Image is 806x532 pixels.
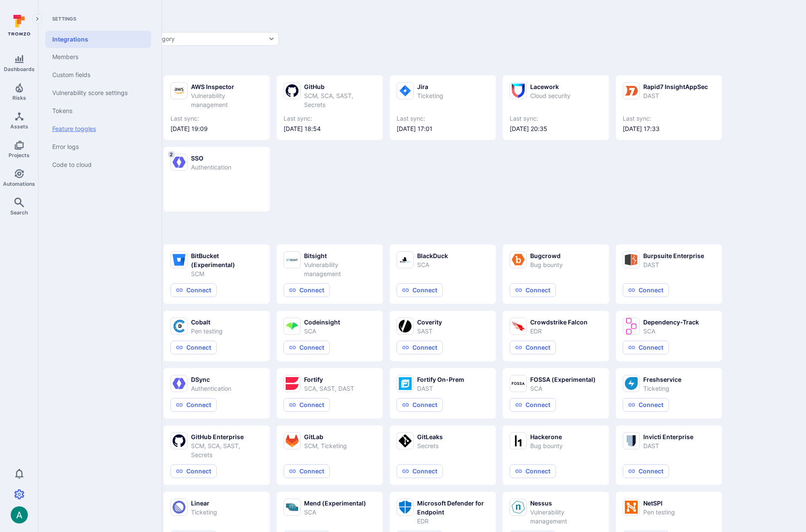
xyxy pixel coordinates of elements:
[397,114,489,123] span: Last sync:
[417,432,443,441] div: GitLeaks
[45,120,151,138] a: Feature toggles
[304,432,347,441] div: GitLab
[643,91,708,100] div: DAST
[530,508,602,526] div: Vulnerability management
[643,432,693,441] div: Invicti Enterprise
[397,341,443,354] button: Connect
[9,152,30,158] span: Projects
[304,82,376,91] div: GitHub
[417,441,443,450] div: Secrets
[530,499,602,508] div: Nessus
[191,441,263,459] div: SCM, SCA, SAST, Secrets
[170,464,217,478] button: Connect
[417,327,442,336] div: SAST
[530,91,570,100] div: Cloud security
[168,151,175,158] span: 2
[304,508,366,517] div: SCA
[12,95,26,101] span: Risks
[397,125,489,133] span: [DATE] 17:01
[530,260,563,269] div: Bug bounty
[510,464,556,478] button: Connect
[304,251,376,260] div: Bitsight
[284,341,330,354] button: Connect
[45,138,151,156] a: Error logs
[45,15,151,22] span: Settings
[397,283,443,297] button: Connect
[304,327,340,336] div: SCA
[191,384,231,393] div: Authentication
[45,48,151,66] a: Members
[510,114,602,123] span: Last sync:
[284,464,330,478] button: Connect
[530,375,596,384] div: FOSSA (Experimental)
[510,398,556,412] button: Connect
[10,123,28,130] span: Assets
[643,508,675,517] div: Pen testing
[623,341,669,354] button: Connect
[284,125,376,133] span: [DATE] 18:54
[45,84,151,102] a: Vulnerability score settings
[510,82,602,133] a: LaceworkCloud securityLast sync:[DATE] 20:35
[191,318,223,327] div: Cobalt
[417,375,464,384] div: Fortify On-Prem
[45,66,151,84] a: Custom fields
[191,154,231,163] div: SSO
[191,91,263,109] div: Vulnerability management
[417,91,443,100] div: Ticketing
[304,384,354,393] div: SCA, SAST, DAST
[191,375,231,384] div: DSync
[3,181,35,187] span: Automations
[623,125,715,133] span: [DATE] 17:33
[11,506,28,523] img: ACg8ocLSa5mPYBaXNx3eFu_EmspyJX0laNWN7cXOFirfQ7srZveEpg=s96-c
[417,318,442,327] div: Coverity
[45,31,151,48] a: Integrations
[417,384,464,393] div: DAST
[191,327,223,336] div: Pen testing
[45,156,151,174] a: Code to cloud
[530,384,596,393] div: SCA
[284,283,330,297] button: Connect
[623,464,669,478] button: Connect
[623,114,715,123] span: Last sync:
[34,15,40,23] i: Expand navigation menu
[170,154,263,205] a: 2SSOAuthentication
[623,283,669,297] button: Connect
[304,91,376,109] div: SCM, SCA, SAST, Secrets
[643,260,704,269] div: DAST
[417,260,448,269] div: SCA
[191,508,217,517] div: Ticketing
[10,209,28,216] span: Search
[510,341,556,354] button: Connect
[170,283,217,297] button: Connect
[417,82,443,91] div: Jira
[170,398,217,412] button: Connect
[417,517,489,526] div: EDR
[45,102,151,120] a: Tokens
[32,14,42,24] button: Expand navigation menu
[397,398,443,412] button: Connect
[397,464,443,478] button: Connect
[643,318,699,327] div: Dependency-Track
[191,499,217,508] div: Linear
[191,432,263,441] div: GitHub Enterprise
[304,441,347,450] div: SCM, Ticketing
[643,375,681,384] div: Freshservice
[191,251,263,269] div: BitBucket (Experimental)
[284,398,330,412] button: Connect
[510,283,556,297] button: Connect
[304,499,366,508] div: Mend (Experimental)
[643,82,708,91] div: Rapid7 InsightAppSec
[11,506,28,523] div: Arjan Dehar
[191,269,263,278] div: SCM
[530,82,570,91] div: Lacework
[530,441,563,450] div: Bug bounty
[284,114,376,123] span: Last sync:
[304,375,354,384] div: Fortify
[643,441,693,450] div: DAST
[417,499,489,517] div: Microsoft Defender for Endpoint
[643,327,699,336] div: SCA
[417,251,448,260] div: BlackDuck
[530,251,563,260] div: Bugcrowd
[643,384,681,393] div: Ticketing
[530,318,588,327] div: Crowdstrike Falcon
